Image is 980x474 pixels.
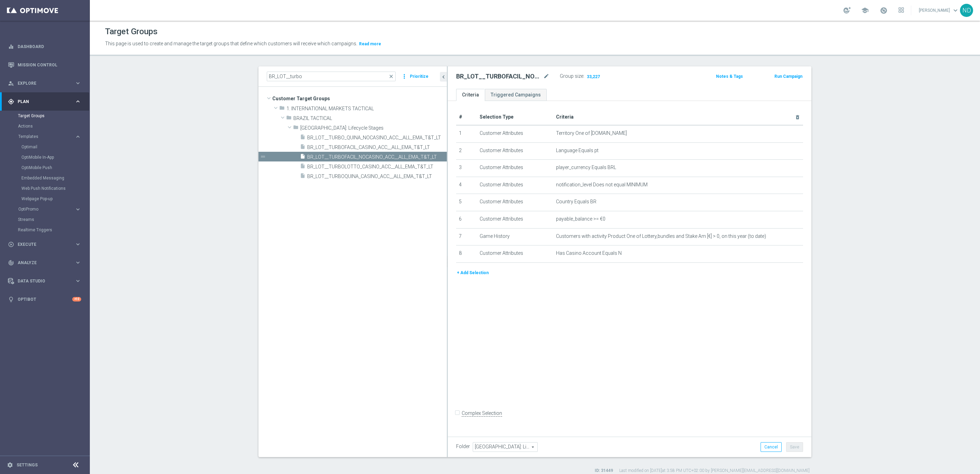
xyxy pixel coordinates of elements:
div: person_search Explore keyboard_arrow_right [8,81,82,86]
div: Streams [18,214,89,225]
div: OptiMobile Push [21,162,89,173]
button: + Add Selection [456,269,489,277]
i: insert_drive_file [300,154,305,161]
a: Criteria [456,89,485,101]
a: Actions [18,123,72,129]
button: Notes & Tags [715,73,744,80]
span: player_currency Equals BRL [556,165,616,170]
span: Plan [18,100,75,104]
a: Webpage Pop-up [21,196,72,202]
i: insert_drive_file [300,134,305,142]
div: OptiPromo [18,207,75,211]
i: mode_edit [543,72,549,81]
i: chevron_left [440,74,447,80]
i: keyboard_arrow_right [75,278,81,284]
td: Customer Attributes [477,142,553,160]
i: folder [286,115,292,123]
a: Web Push Notifications [21,186,72,191]
div: ND [960,4,973,17]
td: 1 [456,125,477,142]
div: Templates [18,134,75,139]
div: Optibot [8,290,81,308]
div: Mission Control [8,56,81,74]
a: [PERSON_NAME]keyboard_arrow_down [918,5,960,16]
span: Criteria [556,114,574,120]
button: Templates keyboard_arrow_right [18,134,82,139]
i: equalizer [8,44,14,50]
button: equalizer Dashboard [8,44,82,49]
a: Realtime Triggers [18,227,72,233]
a: Dashboard [18,37,81,56]
span: notification_level Does not equal MINIMUM [556,182,648,188]
i: keyboard_arrow_right [75,133,81,140]
span: Territory One of [DOMAIN_NAME] [556,130,627,136]
span: Execute [18,242,75,247]
button: Run Campaign [774,73,803,80]
td: Customer Attributes [477,177,553,194]
div: +10 [72,297,81,301]
th: # [456,109,477,125]
input: Quick find group or folder [267,72,396,81]
div: lightbulb Optibot +10 [8,297,82,302]
span: BR_LOT__TURBOLOTTO_CASINO_ACC__ALL_EMA_T&amp;T_LT [307,164,447,170]
div: Execute [8,241,75,248]
span: Has Casino Account Equals N [556,250,622,256]
td: Customer Attributes [477,245,553,263]
div: Analyze [8,260,75,266]
a: Settings [17,463,38,467]
label: ID: 31449 [595,468,613,474]
span: Data Studio [18,279,75,283]
td: 3 [456,160,477,177]
span: 33,227 [586,74,601,81]
i: insert_drive_file [300,163,305,171]
h1: Target Groups [105,27,158,37]
button: chevron_left [440,72,447,82]
span: BRAZIL TACTICAL [293,115,447,121]
div: Data Studio keyboard_arrow_right [8,278,82,284]
div: Realtime Triggers [18,225,89,235]
span: Language Equals pt [556,148,599,154]
i: gps_fixed [8,99,14,105]
span: BR_LOT__TURBOQUINA_CASINO_ACC__ALL_EMA_T&amp;T_LT [307,174,447,179]
span: Templates [18,134,68,139]
span: BRAZIL: Lifecycle Stages [300,125,447,131]
label: Last modified on [DATE] at 3:58 PM UTC+02:00 by [PERSON_NAME][EMAIL_ADDRESS][DOMAIN_NAME] [619,468,810,474]
td: 4 [456,177,477,194]
i: keyboard_arrow_right [75,206,81,213]
div: Explore [8,80,75,86]
button: Save [786,442,803,452]
label: Folder [456,444,470,449]
div: Web Push Notifications [21,183,89,194]
a: Optimail [21,144,72,150]
span: BR_LOT__TURBOFACIL_CASINO_ACC__ALL_EMA_T&amp;T_LT [307,145,447,150]
h2: BR_LOT__TURBOFACIL_NOCASINO_ACC__ALL_EMA_T&T_LT [456,72,542,81]
span: Customer Target Groups [272,94,447,103]
i: more_vert [401,72,408,81]
button: Prioritize [409,72,430,81]
span: Customers with activity Product One of Lottery,bundles and Stake Am [€] > 0, on this year (to date) [556,233,766,239]
a: OptiMobile In-App [21,155,72,160]
i: insert_drive_file [300,173,305,181]
td: Customer Attributes [477,160,553,177]
span: close [388,74,394,79]
div: play_circle_outline Execute keyboard_arrow_right [8,242,82,247]
a: Triggered Campaigns [485,89,547,101]
div: Optimail [21,142,89,152]
span: BR_LOT__TURBO_QUINA_NOCASINO_ACC__ALL_EMA_T&amp;T_LT [307,135,447,141]
button: Cancel [761,442,782,452]
button: Mission Control [8,62,82,68]
td: 2 [456,142,477,160]
td: Customer Attributes [477,194,553,211]
div: OptiPromo keyboard_arrow_right [18,206,82,212]
div: Webpage Pop-up [21,194,89,204]
td: Game History [477,228,553,245]
div: track_changes Analyze keyboard_arrow_right [8,260,82,266]
label: : [583,73,584,79]
td: Customer Attributes [477,125,553,142]
i: keyboard_arrow_right [75,241,81,248]
div: Dashboard [8,37,81,56]
span: This page is used to create and manage the target groups that define which customers will receive... [105,41,357,46]
div: OptiMobile In-App [21,152,89,162]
